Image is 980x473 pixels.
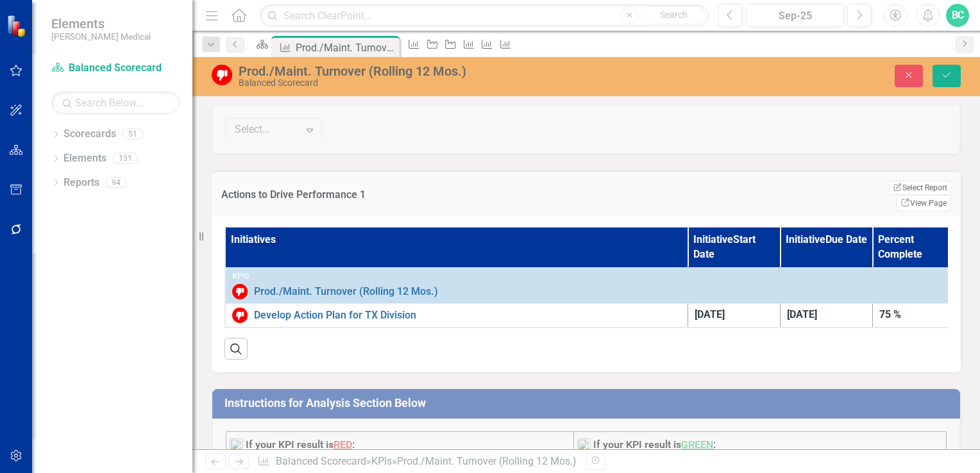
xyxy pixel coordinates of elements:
[51,92,180,114] input: Search Below...
[787,308,817,320] span: [DATE]
[221,189,731,201] h3: Actions to Drive Performance 1
[6,14,30,37] img: ClearPoint Strategy
[51,61,180,76] a: Balanced Scorecard
[254,310,681,321] a: Develop Action Plan for TX Division
[896,195,951,212] a: View Page
[946,4,969,27] button: BC
[276,455,366,467] a: Balanced Scorecard
[872,303,965,328] td: Double-Click to Edit
[879,308,958,322] div: 75 %
[257,454,577,469] div: » »
[63,151,106,166] a: Elements
[260,4,709,27] input: Search ClearPoint...
[239,78,626,88] div: Balanced Scorecard
[63,127,116,142] a: Scorecards
[106,177,126,188] div: 94
[239,64,626,78] div: Prod./Maint. Turnover (Rolling 12 Mos.)
[232,308,248,323] img: Below Target
[212,65,232,85] img: Below Target
[641,6,705,24] button: Search
[660,10,688,20] span: Search
[254,286,958,297] a: Prod./Maint. Turnover (Rolling 12 Mos.)
[746,4,844,27] button: Sep-25
[51,31,151,42] small: [PERSON_NAME] Medical
[750,8,840,24] div: Sep-25
[371,455,392,467] a: KPIs
[122,129,143,140] div: 51
[225,303,688,328] td: Double-Click to Edit Right Click for Context Menu
[889,181,951,195] button: Select Report
[51,16,151,31] span: Elements
[695,308,725,320] span: [DATE]
[232,284,248,299] img: Below Target
[113,153,138,164] div: 131
[688,303,780,328] td: Double-Click to Edit
[780,303,872,328] td: Double-Click to Edit
[225,267,965,303] td: Double-Click to Edit Right Click for Context Menu
[397,455,577,467] div: Prod./Maint. Turnover (Rolling 12 Mos.)
[232,272,958,281] div: KPIs
[296,40,396,56] div: Prod./Maint. Turnover (Rolling 12 Mos.)
[63,176,99,190] a: Reports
